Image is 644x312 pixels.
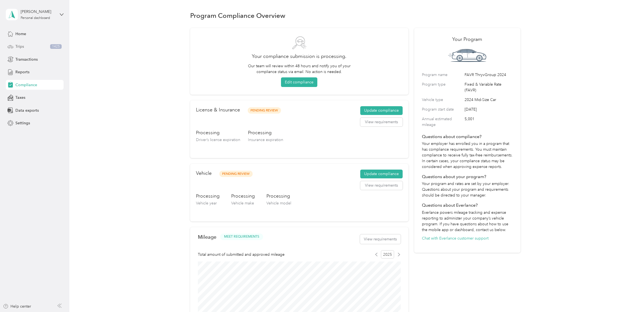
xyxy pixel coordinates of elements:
span: Fixed & Variable Rate (FAVR) [465,81,513,93]
span: 2025 [381,250,394,258]
span: Vehicle make [231,201,254,206]
span: 2024 Mid-Size Car [465,97,513,103]
span: Vehicle model [266,201,291,206]
span: Reports [15,69,29,75]
span: Settings [15,120,30,126]
span: Insurance expiration [248,137,283,142]
span: Total amount of submitted and approved mileage [198,252,285,257]
h3: Processing [266,193,291,199]
div: [PERSON_NAME] [21,9,55,15]
button: Edit compliance [281,77,317,87]
h3: Processing [196,129,240,136]
h4: Questions about Everlance? [422,202,513,209]
span: Pending Review [248,107,281,114]
span: Trips [15,44,24,49]
button: Update compliance [360,106,403,115]
label: Program start date [422,106,463,112]
h2: Your compliance submission is processing. [198,53,401,60]
p: Our team will review within 48 hours and notify you of your compliance status via email. No actio... [245,63,353,75]
label: Vehicle type [422,97,463,103]
span: Taxes [15,95,25,100]
span: MEET REQUIREMENTS [224,234,259,239]
h3: Processing [196,193,220,199]
span: Pending Review [219,171,253,177]
p: Your employer has enrolled you in a program that has compliance requirements. You must maintain c... [422,141,513,170]
button: View requirements [360,181,403,190]
button: View requirements [360,234,401,244]
h2: License & Insurance [196,106,240,114]
h2: Vehicle [196,170,212,177]
h3: Processing [231,193,255,199]
span: 1425 [50,44,62,49]
span: Data exports [15,108,39,113]
iframe: Everlance-gr Chat Button Frame [613,281,644,312]
h4: Questions about compliance? [422,133,513,140]
p: Your program and rates are set by your employer. Questions about your program and requirements sh... [422,181,513,198]
button: View requirements [360,118,403,127]
span: [DATE] [465,106,513,112]
h2: Your Program [422,36,513,43]
label: Annual estimated mileage [422,116,463,128]
button: Chat with Everlance customer support [422,235,489,241]
label: Program type [422,81,463,93]
span: Compliance [15,82,37,88]
button: Update compliance [360,170,403,178]
span: FAVR ThryvGroup 2024 [465,72,513,78]
h3: Processing [248,129,283,136]
span: Home [15,31,26,37]
h4: Questions about your program? [422,173,513,180]
div: Personal dashboard [21,16,50,20]
span: Transactions [15,57,38,62]
span: 5,001 [465,116,513,128]
p: Everlance powers mileage tracking and expense reporting to administer your company’s vehicle prog... [422,210,513,233]
span: Driver’s license expiration [196,137,240,142]
h1: Program Compliance Overview [190,13,285,18]
button: Help center [3,303,31,309]
button: MEET REQUIREMENTS [220,234,263,240]
span: Vehicle year [196,201,217,206]
label: Program name [422,72,463,78]
h2: Mileage [198,234,216,240]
